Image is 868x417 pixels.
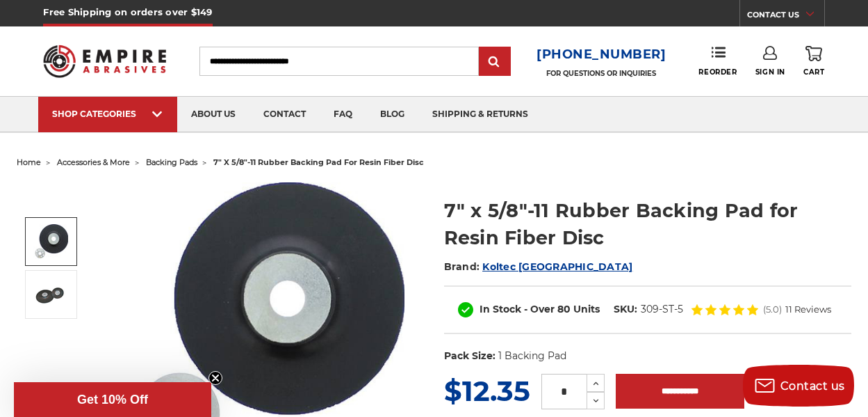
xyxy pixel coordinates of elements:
img: 7" x 5/8"-11 Rubber Backing Pad for Resin Fiber Disc [33,277,68,312]
span: Units [573,303,600,315]
input: Submit [481,48,509,76]
dd: 309-ST-5 [641,302,683,317]
img: 7" Resin Fiber Rubber Backing Pad 5/8-11 nut [33,224,68,259]
dt: Pack Size: [444,349,496,363]
span: 7" x 5/8"-11 rubber backing pad for resin fiber disc [213,157,424,167]
a: faq [320,97,366,132]
a: Reorder [698,46,737,76]
a: blog [366,97,418,132]
span: Cart [803,68,824,77]
img: Empire Abrasives [43,37,166,85]
span: $12.35 [444,374,530,408]
span: Contact us [780,379,845,393]
a: Cart [803,46,824,77]
a: accessories & more [57,157,130,167]
a: Koltec [GEOGRAPHIC_DATA] [482,260,632,273]
a: shipping & returns [418,97,542,132]
a: contact [249,97,320,132]
span: Get 10% Off [77,393,148,407]
button: Close teaser [208,371,222,385]
div: Get 10% OffClose teaser [14,382,211,417]
span: In Stock [480,303,521,315]
dd: 1 Backing Pad [498,349,566,363]
dt: SKU: [614,302,637,317]
a: home [17,157,41,167]
span: - Over [524,303,555,315]
span: Sign In [755,68,785,77]
button: Contact us [743,365,854,407]
a: [PHONE_NUMBER] [537,45,666,65]
span: 11 Reviews [785,305,831,314]
span: Reorder [698,68,737,77]
a: CONTACT US [747,7,824,26]
span: (5.0) [763,305,782,314]
a: backing pads [146,157,197,167]
a: about us [177,97,249,132]
div: SHOP CATEGORIES [52,109,163,119]
h1: 7" x 5/8"-11 Rubber Backing Pad for Resin Fiber Disc [444,197,851,251]
span: Brand: [444,260,480,273]
span: 80 [557,303,571,315]
p: FOR QUESTIONS OR INQUIRIES [537,69,666,78]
